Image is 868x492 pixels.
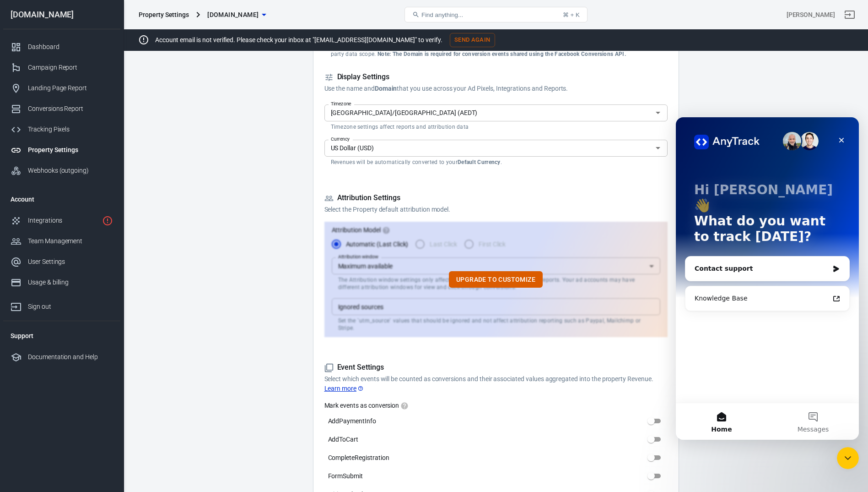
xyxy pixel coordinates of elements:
span: Find anything... [421,11,463,18]
div: Account id: XkYO6gt3 [787,10,835,20]
a: Webhooks (outgoing) [3,160,120,181]
div: Documentation and Help [28,352,113,362]
input: UTC [327,107,650,119]
button: Find anything...⌘ + K [404,7,588,22]
div: Tracking Pixels [28,125,113,134]
span: AddToCart [328,435,359,444]
div: Campaign Report [28,63,113,72]
label: Attribution window [338,253,379,260]
p: Timezone settings affect reports and attribution data [331,123,661,131]
div: Landing Page Report [28,83,113,93]
iframe: Intercom live chat [676,117,859,440]
h5: Event Settings [324,363,668,372]
svg: 1 networks not verified yet [102,215,113,226]
a: Team Management [3,231,120,251]
a: Conversions Report [3,98,120,119]
span: CompleteRegistration [328,453,389,463]
a: Integrations [3,210,120,231]
p: Select which events will be counted as conversions and their associated values aggregated into th... [324,374,668,394]
span: AddPaymentInfo [328,416,376,426]
div: User Settings [28,257,113,267]
iframe: Intercom live chat [837,447,859,469]
a: Sign out [839,4,861,26]
label: Mark events as conversion [324,401,668,410]
strong: Note: The Domain is required for conversion events shared using the Facebook Conversions API. [377,51,626,57]
div: Usage & billing [28,278,113,287]
div: Property Settings [139,10,189,19]
div: Dashboard [28,42,113,52]
div: ⌘ + K [563,11,580,18]
a: Campaign Report [3,57,120,78]
p: Use the name and that you use across your Ad Pixels, Integrations and Reports. [324,84,668,93]
a: Learn more [324,384,364,394]
label: Timezone [331,100,351,107]
p: Select the Property default attribution model. [324,205,668,214]
div: Property Settings [28,145,113,155]
a: Sign out [3,293,120,317]
li: Account [3,188,120,210]
a: User Settings [3,251,120,272]
a: Dashboard [3,37,120,57]
svg: Enable toggles for events you want to track as conversions, such as purchases. These are key acti... [400,402,409,410]
div: Sign out [28,302,113,312]
div: Integrations [28,216,98,225]
strong: Domain [375,85,397,92]
a: Tracking Pixels [3,119,120,140]
div: Webhooks (outgoing) [28,166,113,175]
div: [DOMAIN_NAME] [3,11,120,19]
a: Property Settings [3,140,120,160]
button: Open [652,106,664,119]
div: Conversions Report [28,104,113,114]
div: Team Management [28,236,113,246]
a: Usage & billing [3,272,120,293]
h5: Display Settings [324,72,668,82]
input: USD [327,142,650,154]
button: [DOMAIN_NAME] [204,6,270,23]
button: Upgrade to customize [449,271,543,288]
button: Open [652,142,664,154]
li: Support [3,325,120,347]
span: thetrustedshopper.com [207,9,259,21]
strong: Default Currency [458,159,501,165]
a: Landing Page Report [3,78,120,98]
label: Currency [331,136,350,142]
p: Revenues will be automatically converted to your . [331,159,661,166]
span: FormSubmit [328,471,363,481]
h5: Attribution Settings [324,193,668,203]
